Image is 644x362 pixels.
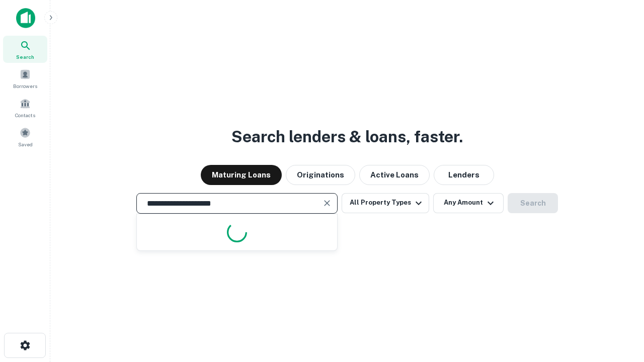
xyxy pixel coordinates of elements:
[320,196,334,210] button: Clear
[3,123,47,150] a: Saved
[16,53,34,61] span: Search
[286,165,355,185] button: Originations
[16,8,35,28] img: capitalize-icon.png
[13,82,37,90] span: Borrowers
[231,125,463,149] h3: Search lenders & loans, faster.
[3,94,47,121] a: Contacts
[359,165,430,185] button: Active Loans
[434,165,494,185] button: Lenders
[201,165,282,185] button: Maturing Loans
[15,111,35,119] span: Contacts
[18,140,33,148] span: Saved
[594,282,644,330] iframe: Chat Widget
[3,36,47,63] a: Search
[3,65,47,92] a: Borrowers
[433,193,504,213] button: Any Amount
[342,193,429,213] button: All Property Types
